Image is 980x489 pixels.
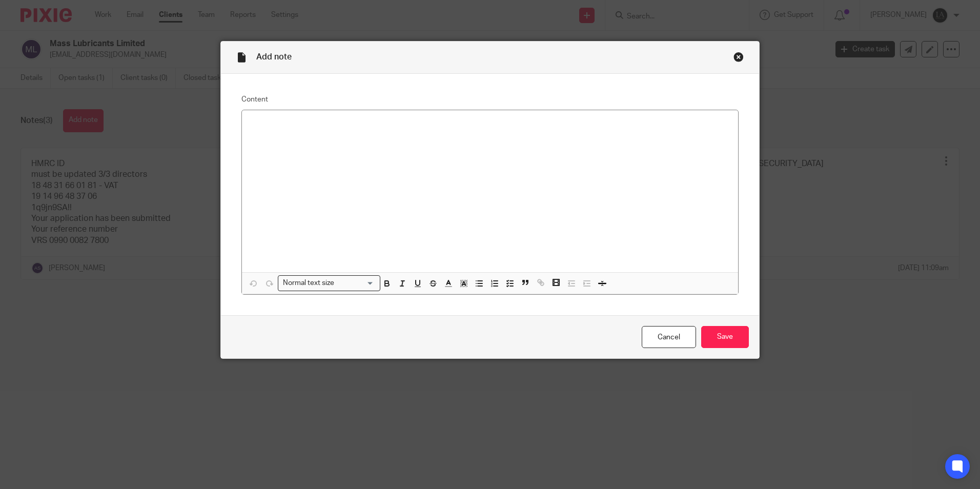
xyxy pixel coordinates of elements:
[733,52,744,62] div: Close this dialog window
[642,326,696,348] a: Cancel
[337,278,374,289] input: Search for option
[241,94,739,105] label: Content
[701,326,749,348] input: Save
[280,278,336,289] span: Normal text size
[278,275,380,291] div: Search for option
[256,53,292,61] span: Add note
